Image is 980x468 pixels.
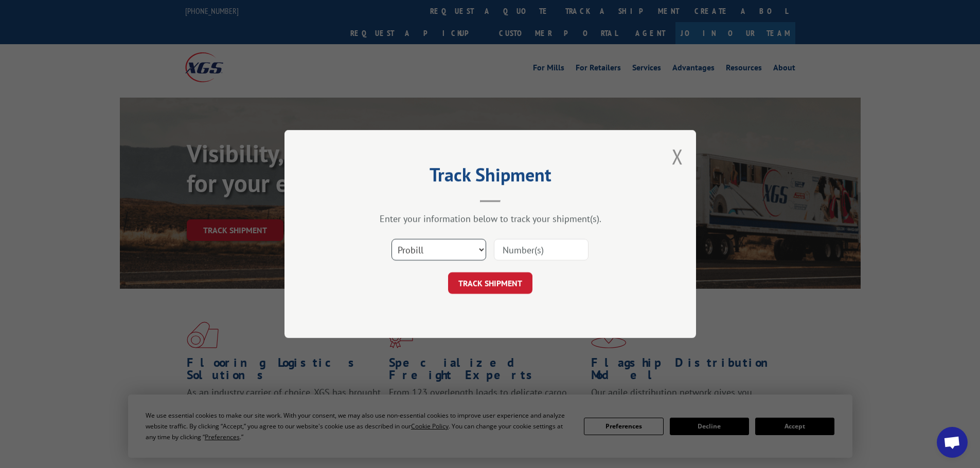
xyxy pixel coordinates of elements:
[672,143,683,170] button: Close modal
[494,239,589,260] input: Number(s)
[336,167,645,187] h2: Track Shipment
[937,427,968,458] a: Open chat
[448,272,532,294] button: TRACK SHIPMENT
[336,213,645,224] div: Enter your information below to track your shipment(s).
